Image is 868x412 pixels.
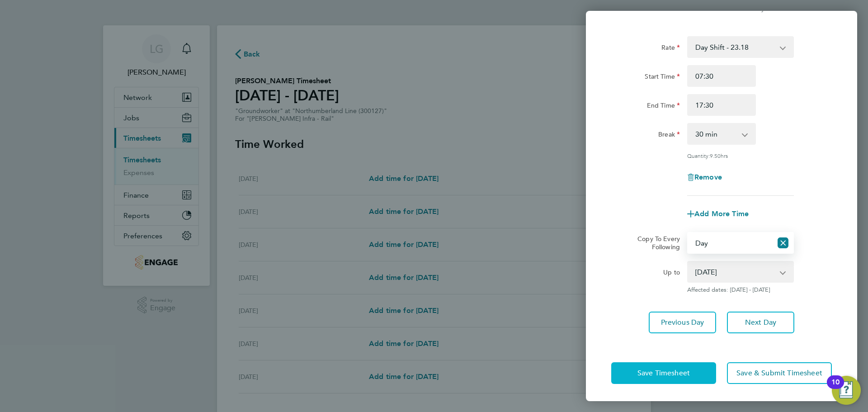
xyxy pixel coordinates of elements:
button: Save Timesheet [611,362,716,384]
label: Break [658,130,680,141]
span: Save & Submit Timesheet [736,369,822,378]
input: E.g. 18:00 [687,94,756,116]
button: Reset selection [778,233,788,253]
label: Start Time [645,72,680,83]
button: Add More Time [687,210,749,218]
label: Rate [661,43,680,54]
label: Up to [663,268,680,279]
button: Previous Day [649,312,716,333]
button: Next Day [727,312,794,333]
label: Copy To Every Following [630,235,680,251]
span: Add More Time [694,209,749,218]
button: Save & Submit Timesheet [727,362,832,384]
button: Remove [687,174,722,181]
span: Save Timesheet [637,369,690,378]
span: 9.50 [710,152,721,159]
span: Previous Day [661,318,704,327]
input: E.g. 08:00 [687,65,756,87]
label: End Time [647,101,680,112]
div: Quantity: hrs [687,152,794,159]
div: 10 [831,382,840,394]
button: Open Resource Center, 10 new notifications [832,376,861,405]
span: Next Day [745,318,776,327]
span: Remove [694,173,722,181]
span: Affected dates: [DATE] - [DATE] [687,286,794,294]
